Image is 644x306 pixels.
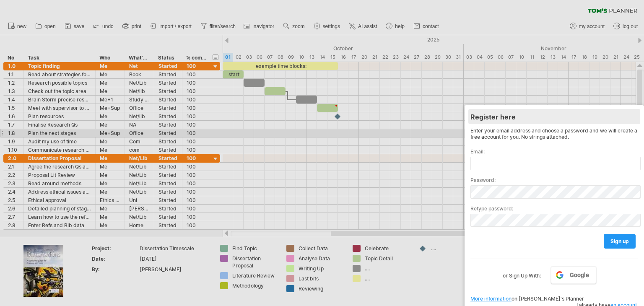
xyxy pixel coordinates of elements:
[470,109,638,124] div: Register here
[470,296,512,302] a: More information
[470,177,638,183] label: Password:
[470,205,638,212] label: Retype password:
[470,127,638,140] div: Enter your email address and choose a password and we will create a free account for you. No stri...
[604,234,636,249] a: sign up
[551,266,596,284] a: Google
[610,238,629,244] span: sign up
[470,296,584,302] span: on [PERSON_NAME]'s Planner
[470,148,638,155] label: Email:
[570,272,589,278] span: Google
[503,266,541,280] label: or Sign Up With:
